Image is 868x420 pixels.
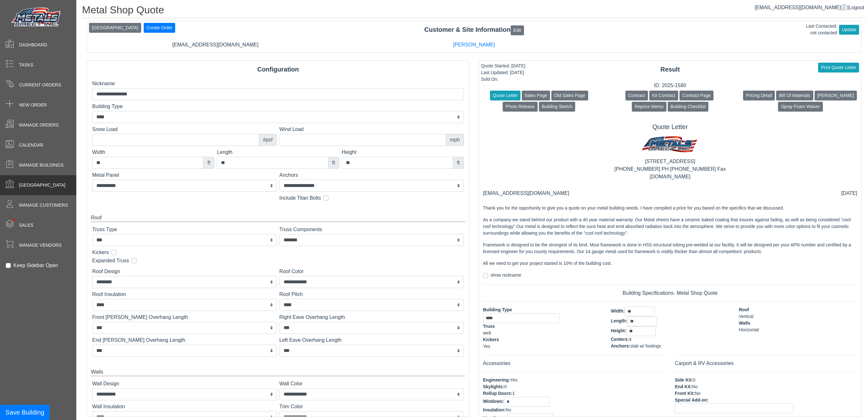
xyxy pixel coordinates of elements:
div: [DATE] [841,189,857,197]
p: As a company we stand behind our product with a 40 year material warranty. Our Metal sheets have ... [483,217,857,237]
label: Wall Color [279,380,464,388]
div: Roof [91,214,465,222]
div: Horizontal [739,327,857,333]
button: Quote Letter [490,91,520,100]
span: Logout [849,5,864,10]
span: Current Orders [19,82,61,88]
p: Framework is designed to be the strongest of its kind. Most framework is done in HSS structural t... [483,242,857,255]
span: Manage Vendors [19,242,62,249]
h5: Quote Letter [483,123,857,131]
label: Height [342,148,464,156]
label: Building Type [92,103,464,110]
label: Keep Sidebar Open [13,262,58,269]
div: Walls [91,368,465,376]
label: Metal Panel [92,171,277,179]
p: All we need to get your project started is 10% of the building cost. [483,260,857,267]
div: Configuration [87,65,469,74]
div: mph [446,134,464,146]
button: Building Checklist [668,102,709,112]
label: Wall Design [92,380,277,388]
span: Dashboard [19,42,47,48]
span: 1 [513,391,515,396]
label: Front [PERSON_NAME] Overhang Length [92,313,277,321]
div: #psf [259,134,277,146]
h1: Metal Shop Quote [82,4,866,18]
label: End [PERSON_NAME] Overhang Length [92,336,277,344]
span: 4 [629,337,631,342]
span: 0 [504,384,507,389]
span: Windows: [483,399,504,404]
span: No [695,391,700,396]
label: Trim Color [279,403,464,410]
span: Engineering: [483,377,510,382]
a: [EMAIL_ADDRESS][DOMAIN_NAME] [755,5,847,10]
span: No [506,407,511,412]
div: Building Type [483,306,601,313]
span: slab w/ footings [630,343,661,348]
span: Centers: [611,337,629,342]
label: Left Eave Overhang Length [279,336,464,344]
button: [PERSON_NAME] [815,91,857,100]
div: ft [453,157,464,169]
div: Kickers [483,336,601,343]
div: Walls [739,320,857,327]
span: Skylights: [483,384,504,389]
button: Kit Contract [649,91,678,100]
button: Building Sketch [539,102,575,112]
button: Edit [511,25,524,35]
div: Customer & Site Information [87,25,861,35]
div: ID: 2025-1580 [479,82,861,89]
div: Yes [483,343,601,350]
div: Result [479,65,861,74]
h6: Building Specifications [483,290,857,296]
span: 0 [693,377,695,382]
label: Roof Color [279,268,464,275]
span: Anchors: [611,343,630,348]
span: Insulation: [483,407,506,412]
div: Roof [739,306,857,313]
label: Roof Design [92,268,277,275]
span: End Kit: [675,384,692,389]
div: ft [203,157,214,169]
img: MD logo [639,133,701,158]
label: Right Eave Overhang Length [279,313,464,321]
div: Truss [483,323,601,330]
label: Snow Load [92,126,277,133]
button: Photo Release [503,102,538,112]
button: Print Quote Letter [818,63,859,72]
div: Quote Started: [DATE] [481,63,525,69]
h6: Accessories [483,360,665,366]
label: Truss Components [279,226,464,233]
div: ft [328,157,339,169]
div: [EMAIL_ADDRESS][DOMAIN_NAME] [86,41,345,49]
label: Roof Pitch [279,291,464,298]
span: Width: [611,308,624,313]
span: Manage Buildings [19,162,64,169]
button: Sales Page [522,91,550,100]
span: New Order [19,102,47,108]
img: Metals Direct Inc Logo [10,6,64,29]
h6: Carport & RV Accessories [675,360,858,366]
div: web [483,330,601,336]
label: Anchors [279,171,464,179]
span: Front Kit: [675,391,695,396]
label: Length [217,148,339,156]
label: Expanded Truss [92,257,129,265]
span: Calendar [19,142,43,148]
div: | [755,4,864,11]
button: Pricing Detail [743,91,775,100]
span: Yes [510,377,518,382]
button: Reprice Memo [632,102,666,112]
label: Wall Insulation [92,403,277,410]
div: Sold On: [481,76,525,83]
div: [STREET_ADDRESS] [PHONE_NUMBER] PH [PHONE_NUMBER] Fax [DOMAIN_NAME] [483,158,857,181]
button: Create Order [144,23,176,33]
label: Truss Type [92,226,277,233]
label: Roof Insulation [92,291,277,298]
button: Old Sales Page [551,91,588,100]
label: Width [92,148,214,156]
span: Tasks [19,62,33,68]
button: Update [839,25,859,35]
span: Manage Orders [19,122,59,128]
